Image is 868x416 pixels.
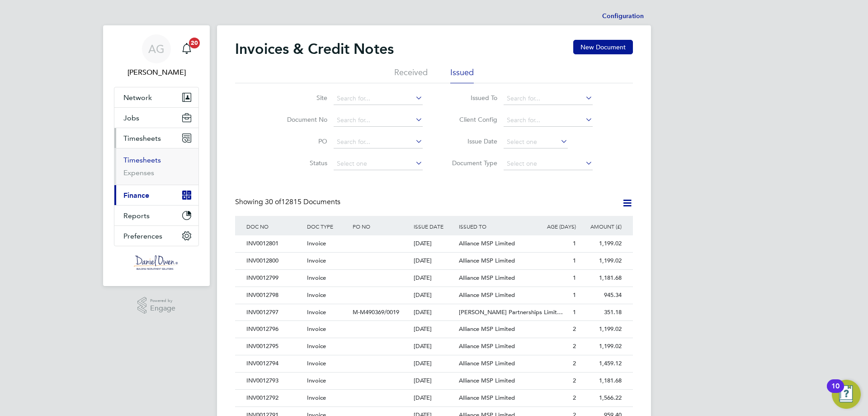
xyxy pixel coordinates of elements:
[459,308,563,316] span: [PERSON_NAME] Partnerships Limit…
[275,159,327,167] label: Status
[450,67,474,83] li: Issued
[602,7,644,25] li: Configuration
[244,216,305,237] div: DOC NO
[445,137,497,145] label: Issue Date
[114,34,199,78] a: AG[PERSON_NAME]
[353,308,399,316] span: M-M490369/0019
[573,257,576,264] span: 1
[578,373,624,389] div: 1,181.68
[148,43,165,55] span: AG
[244,321,305,338] div: INV0012796
[178,34,196,63] a: 20
[573,40,633,54] button: New Document
[411,304,457,321] div: [DATE]
[307,377,326,384] span: Invoice
[137,297,176,314] a: Powered byEngage
[123,232,162,240] span: Preferences
[411,390,457,406] div: [DATE]
[334,158,423,170] input: Select one
[265,197,340,206] span: 12815 Documents
[573,359,576,367] span: 2
[307,342,326,350] span: Invoice
[307,257,326,264] span: Invoice
[114,87,198,107] button: Network
[114,206,198,225] button: Reports
[411,253,457,269] div: [DATE]
[394,67,428,83] li: Received
[578,304,624,321] div: 351.18
[445,94,497,102] label: Issued To
[114,128,198,148] button: Timesheets
[573,291,576,299] span: 1
[307,325,326,333] span: Invoice
[244,373,305,389] div: INV0012793
[573,325,576,333] span: 2
[307,308,326,316] span: Invoice
[244,390,305,406] div: INV0012792
[307,291,326,299] span: Invoice
[578,321,624,338] div: 1,199.02
[411,321,457,338] div: [DATE]
[114,185,198,205] button: Finance
[123,168,154,177] a: Expenses
[578,390,624,406] div: 1,566.22
[411,216,457,237] div: ISSUE DATE
[411,338,457,355] div: [DATE]
[411,235,457,252] div: [DATE]
[114,226,198,246] button: Preferences
[334,114,423,127] input: Search for...
[235,40,394,58] h2: Invoices & Credit Notes
[578,355,624,372] div: 1,459.12
[123,191,149,200] span: Finance
[459,239,515,247] span: Alliance MSP Limited
[244,338,305,355] div: INV0012795
[244,235,305,252] div: INV0012801
[150,305,175,312] span: Engage
[103,25,210,286] nav: Main navigation
[114,148,198,185] div: Timesheets
[244,304,305,321] div: INV0012797
[307,394,326,402] span: Invoice
[504,136,568,148] input: Select one
[334,136,423,148] input: Search for...
[504,92,593,105] input: Search for...
[275,137,327,145] label: PO
[150,297,175,305] span: Powered by
[573,274,576,282] span: 1
[123,114,139,122] span: Jobs
[411,287,457,304] div: [DATE]
[578,338,624,355] div: 1,199.02
[244,355,305,372] div: INV0012794
[832,380,861,409] button: Open Resource Center, 10 new notifications
[459,394,515,402] span: Alliance MSP Limited
[307,239,326,247] span: Invoice
[114,108,198,128] button: Jobs
[573,394,576,402] span: 2
[573,308,576,316] span: 1
[244,270,305,287] div: INV0012799
[350,216,411,237] div: PO NO
[573,239,576,247] span: 1
[445,115,497,124] label: Client Config
[411,373,457,389] div: [DATE]
[578,216,624,237] div: AMOUNT (£)
[459,291,515,299] span: Alliance MSP Limited
[457,216,533,237] div: ISSUED TO
[134,255,179,270] img: danielowen-logo-retina.png
[307,274,326,282] span: Invoice
[578,287,624,304] div: 945.34
[307,359,326,367] span: Invoice
[578,235,624,252] div: 1,199.02
[411,270,457,287] div: [DATE]
[244,287,305,304] div: INV0012798
[504,114,593,127] input: Search for...
[123,93,152,102] span: Network
[533,216,578,237] div: AGE (DAYS)
[459,257,515,264] span: Alliance MSP Limited
[235,197,342,207] div: Showing
[114,67,199,78] span: Amy Garcia
[275,115,327,124] label: Document No
[573,342,576,350] span: 2
[123,156,161,164] a: Timesheets
[411,355,457,372] div: [DATE]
